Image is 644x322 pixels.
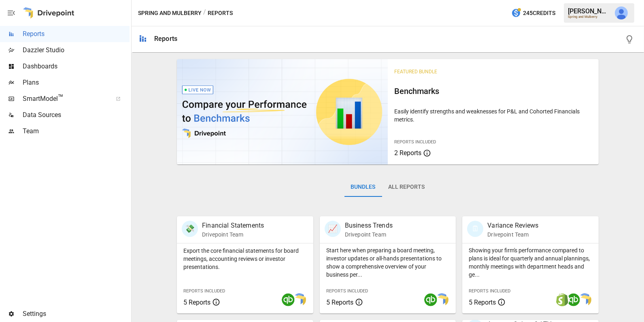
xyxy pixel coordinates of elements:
[568,7,610,15] div: [PERSON_NAME]
[177,59,388,164] img: video thumbnail
[183,247,307,271] p: Export the core financial statements for board meetings, accounting reviews or investor presentat...
[182,221,198,237] div: 💸
[23,62,130,71] span: Dashboards
[183,288,225,294] span: Reports Included
[523,8,555,18] span: 245 Credits
[436,293,448,306] img: smart model
[58,93,64,103] span: ™
[487,230,538,239] p: Drivepoint Team
[556,293,569,306] img: shopify
[23,45,130,55] span: Dazzler Studio
[203,8,206,18] div: /
[345,221,393,230] p: Business Trends
[469,299,496,306] span: 5 Reports
[469,246,592,279] p: Showing your firm's performance compared to plans is ideal for quarterly and annual plannings, mo...
[382,177,431,197] button: All Reports
[23,309,130,319] span: Settings
[394,85,592,98] h6: Benchmarks
[578,293,591,306] img: smart model
[23,110,130,120] span: Data Sources
[23,94,107,104] span: SmartModel
[469,288,510,294] span: Reports Included
[23,29,130,39] span: Reports
[282,293,295,306] img: quickbooks
[202,221,264,230] p: Financial Statements
[154,35,177,43] div: Reports
[467,221,483,237] div: 🗓
[568,15,610,19] div: Spring and Mulberry
[508,6,559,21] button: 245Credits
[344,177,382,197] button: Bundles
[293,293,306,306] img: smart model
[202,230,264,239] p: Drivepoint Team
[23,78,130,87] span: Plans
[138,8,202,18] button: Spring and Mulberry
[345,230,393,239] p: Drivepoint Team
[394,139,436,145] span: Reports Included
[615,6,628,19] img: Julie Wilton
[394,149,421,157] span: 2 Reports
[183,299,210,306] span: 5 Reports
[326,288,368,294] span: Reports Included
[567,293,580,306] img: quickbooks
[610,2,633,24] button: Julie Wilton
[23,126,130,136] span: Team
[325,221,341,237] div: 📈
[394,107,592,124] p: Easily identify strengths and weaknesses for P&L and Cohorted Financials metrics.
[326,246,450,279] p: Start here when preparing a board meeting, investor updates or all-hands presentations to show a ...
[424,293,437,306] img: quickbooks
[394,69,437,75] span: Featured Bundle
[326,299,353,306] span: 5 Reports
[487,221,538,230] p: Variance Reviews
